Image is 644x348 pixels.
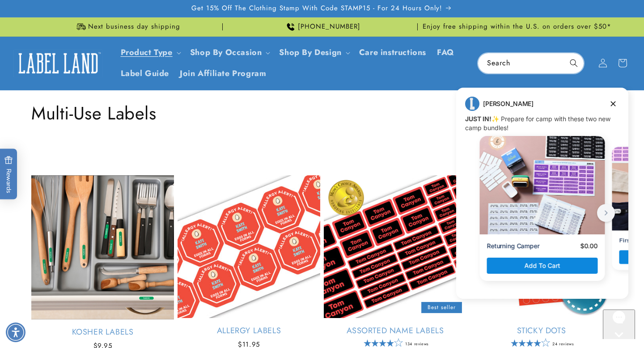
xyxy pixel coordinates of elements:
[449,86,635,312] iframe: Gorgias live chat campaigns
[423,22,611,31] span: Enjoy free shipping within the U.S. on orders over $50*
[274,42,353,63] summary: Shop By Design
[174,63,271,84] a: Join Affiliate Program
[279,47,341,58] a: Shop By Design
[31,327,174,337] a: Kosher Labels
[226,17,418,36] div: Announcement
[603,310,635,339] iframe: Gorgias live chat messenger
[4,156,13,193] span: Rewards
[88,22,180,31] span: Next business day shipping
[6,323,25,342] div: Accessibility Menu
[13,49,103,77] img: Label Land
[432,42,460,63] a: FAQ
[121,47,173,58] a: Product Type
[178,326,320,336] a: Allergy Labels
[421,17,613,36] div: Announcement
[437,47,454,58] span: FAQ
[10,46,106,81] a: Label Land
[191,4,442,13] span: Get 15% Off The Clothing Stamp With Code STAMP15 - For 24 Hours Only!
[31,102,613,125] h1: Multi-Use Labels
[298,22,360,31] span: [PHONE_NUMBER]
[115,42,185,63] summary: Product Type
[148,118,165,136] button: next button
[121,68,169,79] span: Label Guide
[470,326,613,336] a: Sticky Dots
[115,63,175,84] a: Label Guide
[185,42,274,63] summary: Shop By Occasion
[190,47,262,58] span: Shop By Occasion
[354,42,432,63] a: Care instructions
[324,326,466,336] a: Assorted Name Labels
[170,150,224,158] p: First Time Camper
[180,68,266,79] span: Join Affiliate Program
[31,17,223,36] div: Announcement
[564,53,584,73] button: Search
[359,47,426,58] span: Care instructions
